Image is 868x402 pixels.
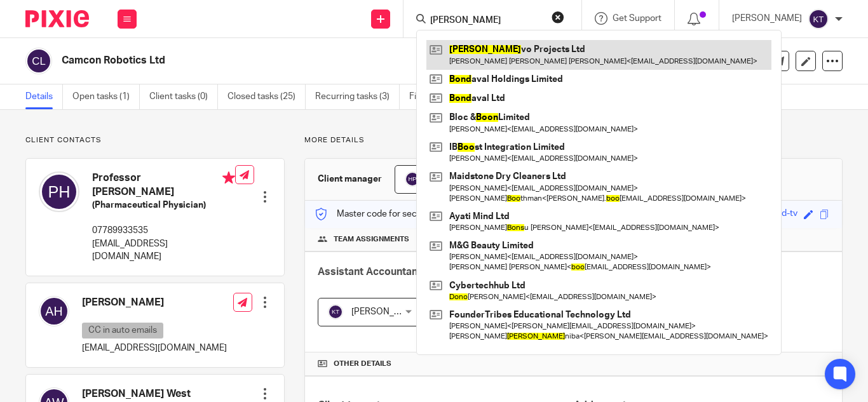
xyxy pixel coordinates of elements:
img: svg%3E [405,171,420,187]
a: Client tasks (0) [149,84,218,109]
img: Pixie [25,10,89,27]
a: Files [409,84,438,109]
img: svg%3E [25,48,52,74]
h4: [PERSON_NAME] [82,296,227,309]
h4: Professor [PERSON_NAME] [92,171,235,199]
button: Clear [552,11,564,23]
a: Closed tasks (25) [227,84,306,109]
p: Master code for secure communications and files [315,208,534,220]
img: svg%3E [808,9,829,29]
span: Get Support [613,14,661,23]
a: Details [25,84,63,109]
p: [EMAIL_ADDRESS][DOMAIN_NAME] [82,342,227,354]
h4: [PERSON_NAME] West [82,387,191,401]
input: Search [429,15,543,27]
p: More details [304,135,843,145]
p: [PERSON_NAME] [732,12,802,25]
div: bodacious-burnt-orange-pinstriped-tv [646,207,797,222]
img: svg%3E [328,304,343,319]
a: Recurring tasks (3) [315,84,400,109]
span: Other details [334,359,391,369]
h5: (Pharmaceutical Physician) [92,199,235,211]
img: svg%3E [39,171,79,212]
span: [PERSON_NAME] [351,307,421,316]
a: Open tasks (1) [72,84,140,109]
p: Client contacts [25,135,285,145]
h3: Client manager [318,173,382,185]
img: svg%3E [39,296,69,326]
i: Primary [222,171,235,184]
p: 07789933535 [92,224,235,237]
p: [EMAIL_ADDRESS][DOMAIN_NAME] [92,238,235,264]
span: Team assignments [334,234,409,245]
span: Assistant Accountant [318,267,421,277]
h2: Camcon Robotics Ltd [62,54,548,67]
p: CC in auto emails [82,323,163,338]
